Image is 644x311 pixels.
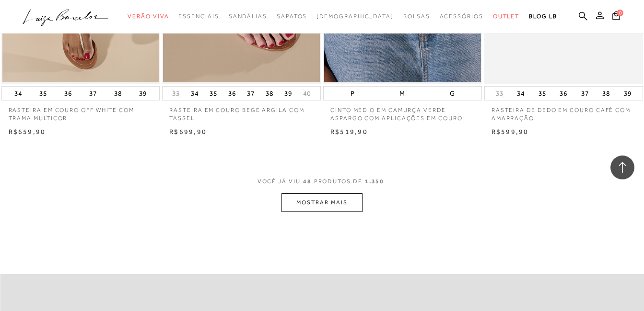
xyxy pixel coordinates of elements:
span: Verão Viva [128,13,169,20]
a: noSubCategoriesText [178,8,219,25]
span: Sapatos [277,13,307,20]
button: 36 [557,87,570,100]
button: 36 [225,87,239,100]
button: 38 [599,87,613,100]
a: BLOG LB [529,8,557,25]
button: 35 [207,87,220,100]
button: 39 [621,87,634,100]
button: 37 [86,87,100,100]
span: 1.350 [365,178,385,185]
button: G [447,87,457,100]
a: noSubCategoriesText [229,8,267,25]
a: noSubCategoriesText [440,8,483,25]
span: 0 [617,10,623,16]
button: 39 [136,87,150,100]
a: noSubCategoriesText [128,8,169,25]
span: R$519,90 [330,128,368,135]
span: R$599,90 [492,128,529,135]
button: M [397,87,408,100]
span: Essenciais [178,13,219,20]
a: noSubCategoriesText [316,8,394,25]
a: noSubCategoriesText [403,8,430,25]
button: 34 [188,87,201,100]
button: 33 [169,89,183,98]
button: 34 [514,87,527,100]
span: 48 [303,178,312,185]
button: 39 [281,87,295,100]
button: 37 [244,87,258,100]
span: Bolsas [403,13,430,20]
button: 40 [300,89,314,98]
span: [DEMOGRAPHIC_DATA] [316,13,394,20]
button: 38 [263,87,276,100]
a: noSubCategoriesText [493,8,520,25]
a: CINTO MÉDIO EM CAMURÇA VERDE ASPARGO COM APLICAÇÕES EM COURO [323,100,482,122]
button: 35 [536,87,549,100]
button: P [348,87,357,100]
button: 36 [61,87,75,100]
button: MOSTRAR MAIS [281,193,362,212]
a: RASTEIRA DE DEDO EM COURO CAFÉ COM AMARRAÇÃO [484,100,643,122]
span: Acessórios [440,13,483,20]
span: VOCÊ JÁ VIU PRODUTOS DE [258,178,387,185]
span: R$699,90 [169,128,207,135]
button: 37 [578,87,592,100]
a: RASTEIRA EM COURO BEGE ARGILA COM TASSEL [162,100,321,122]
button: 38 [111,87,125,100]
button: 33 [493,89,506,98]
span: Sandálias [229,13,267,20]
a: noSubCategoriesText [277,8,307,25]
span: BLOG LB [529,13,557,20]
a: RASTEIRA EM COURO OFF WHITE COM TRAMA MULTICOR [1,100,160,122]
button: 35 [36,87,50,100]
span: R$659,90 [9,128,46,135]
button: 0 [609,11,623,23]
span: Outlet [493,13,520,20]
button: 34 [12,87,25,100]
